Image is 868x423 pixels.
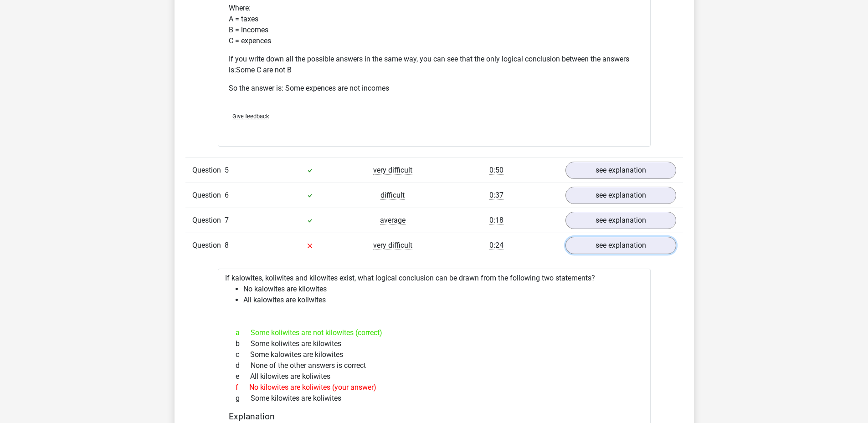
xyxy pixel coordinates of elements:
[236,371,250,382] span: e
[489,216,503,225] span: 0:18
[229,393,640,404] div: Some kilowites are koliwites
[229,382,640,393] div: No kilowites are koliwites (your answer)
[229,360,640,371] div: None of the other answers is correct
[229,54,640,76] p: If you write down all the possible answers in the same way, you can see that the only logical con...
[229,3,640,46] p: Where: A = taxes B = incomes C = expences
[192,165,225,176] span: Question
[489,241,503,250] span: 0:24
[229,371,640,382] div: All kilowites are koliwites
[225,216,229,224] span: 7
[225,241,229,250] span: 8
[236,327,251,338] span: a
[243,284,643,295] li: No kalowites are kilowites
[225,166,229,174] span: 5
[236,360,251,371] span: d
[236,338,251,349] span: b
[229,338,640,349] div: Some koliwites are kilowites
[565,187,676,204] a: see explanation
[380,191,405,200] span: difficult
[236,393,251,404] span: g
[192,215,225,226] span: Question
[565,212,676,229] a: see explanation
[236,382,249,393] span: f
[489,191,503,200] span: 0:37
[373,166,412,175] span: very difficult
[243,295,643,306] li: All kalowites are koliwites
[229,327,640,338] div: Some koliwites are not kilowites (correct)
[229,83,640,94] p: So the answer is: Some expences are not incomes
[232,113,269,120] span: Give feedback
[225,191,229,199] span: 6
[489,166,503,175] span: 0:50
[229,411,640,422] h4: Explanation
[229,349,640,360] div: Some kalowites are kilowites
[373,241,412,250] span: very difficult
[380,216,406,225] span: average
[192,240,225,251] span: Question
[192,190,225,201] span: Question
[565,237,676,254] a: see explanation
[565,162,676,179] a: see explanation
[236,349,250,360] span: c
